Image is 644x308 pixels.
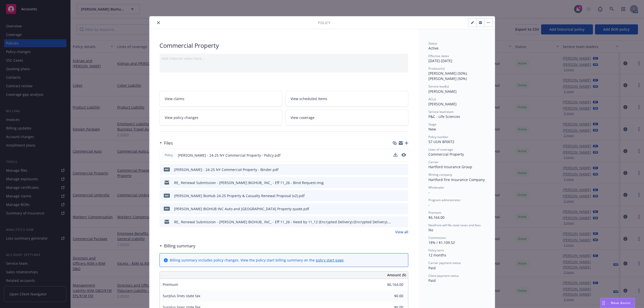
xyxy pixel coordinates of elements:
[164,194,170,197] span: pdf
[428,46,438,51] span: Active
[428,54,449,58] span: Effective dates
[428,202,430,207] span: -
[285,110,408,125] a: View coverage
[401,153,406,158] button: preview file
[162,56,406,61] div: Add internal notes here...
[387,272,406,278] span: Amount ($)
[428,177,485,182] span: Hartford Fire Insurance Company
[159,110,283,125] a: View policy changes
[318,20,330,25] span: Policy
[395,229,408,235] a: View all
[428,97,436,101] span: AC(s)
[428,210,441,215] span: Premium
[394,193,398,198] button: download file
[291,115,314,120] span: View coverage
[428,135,448,139] span: Policy number
[428,223,481,227] span: Newfront will file state taxes and fees
[428,110,454,114] span: Service lead team
[159,140,173,146] div: Files
[163,293,200,298] span: Surplus lines state tax
[428,215,445,220] span: $6,164.00
[393,153,397,158] button: download file
[402,206,406,211] button: preview file
[174,206,309,211] div: [PERSON_NAME] BIOHUB INC Auto and [GEOGRAPHIC_DATA] Property quote.pdf
[428,127,436,131] span: New
[402,180,406,185] button: preview file
[428,84,449,89] span: Service lead(s)
[394,180,398,185] button: download file
[428,102,457,106] span: [PERSON_NAME]
[159,41,408,50] div: Commercial Property
[394,167,398,172] button: download file
[174,180,324,185] div: RE_ Renewal Submission - [PERSON_NAME] BIOHUB_ INC_ - Eff 11_26 - Bind Request.msg
[170,257,345,263] div: Billing summary includes policy changes. View the policy start billing summary on the .
[174,193,305,198] div: [PERSON_NAME] BioHub 24-25 Property & Casualty Renewal Proposal (v2).pdf
[428,253,446,257] span: 12 months
[428,71,469,81] span: [PERSON_NAME] (50%), [PERSON_NAME] (50%)
[428,66,445,71] span: Producer(s)
[165,96,184,101] span: View claims
[428,164,472,169] span: Hartford Insurance Group
[164,153,174,157] span: Policy
[428,240,455,245] span: 18% / $1,109.52
[178,153,280,158] span: [PERSON_NAME] - 24-25 NY Commercial Property - Policy.pdf
[428,278,436,283] span: Paid
[316,258,344,262] a: policy start page
[428,185,444,190] span: Wholesaler
[165,115,198,120] span: View policy changes
[428,190,430,195] span: -
[428,274,459,278] span: Client payment status
[159,243,195,249] div: Billing summary
[402,219,406,225] button: preview file
[428,266,436,270] span: Paid
[428,89,457,94] span: [PERSON_NAME]
[174,167,278,172] div: [PERSON_NAME] - 24-25 NY Commercial Property - Binder.pdf
[164,140,173,146] h3: Files
[159,91,283,107] a: View claims
[428,198,461,202] span: Program administrator
[428,261,461,265] span: Carrier payment status
[402,167,406,172] button: preview file
[428,139,454,144] span: 57 UUN BF0072
[374,292,406,300] input: 0.00
[428,172,452,177] span: Writing company
[285,91,408,107] a: View scheduled items
[164,167,170,171] span: pdf
[401,153,406,157] button: preview file
[374,281,406,288] input: 0.00
[428,248,444,252] span: Policy term
[428,114,460,119] span: P&C - Life Sciences
[174,219,392,225] div: RE_ Renewal Submission - [PERSON_NAME] BIOHUB_ INC_ - Eff 11_26 - Need by 11_12 (Encrypted Delive...
[428,54,485,63] div: [DATE] - [DATE]
[155,20,162,26] button: close
[611,301,631,305] span: Nova Assist
[428,122,436,126] span: Stage
[164,207,170,210] span: pdf
[428,236,446,240] span: Commission
[393,153,397,157] button: download file
[428,152,464,157] span: Commercial Property
[291,96,327,101] span: View scheduled items
[600,298,635,308] button: Nova Assist
[600,298,607,308] div: Drag to move
[163,282,178,287] span: Premium
[402,193,406,198] button: preview file
[428,160,438,164] span: Carrier
[164,243,195,249] h3: Billing summary
[428,41,437,46] span: Status
[394,206,398,211] button: download file
[394,219,398,225] button: download file
[428,228,433,232] span: No
[428,147,453,152] span: Lines of coverage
